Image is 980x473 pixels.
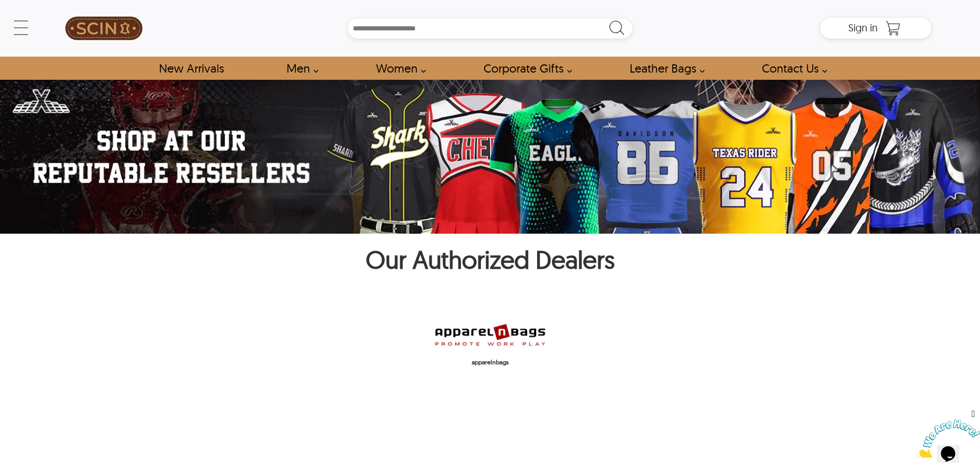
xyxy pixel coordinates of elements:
[5,244,975,280] h1: Our Authorized Dealers
[65,5,142,51] img: SCIN
[49,5,159,51] a: SCIN
[364,57,432,80] a: Shop Women Leather Jackets
[883,21,903,36] a: Shopping Cart
[434,321,547,367] a: apparelnbags
[848,21,878,34] span: Sign in
[147,57,235,80] a: Shop New Arrivals
[848,25,878,33] a: Sign in
[618,57,710,80] a: Shop Leather Bags
[750,57,833,80] a: contact-us
[434,321,547,348] img: apparelnbags-logo.png
[472,57,578,80] a: Shop Leather Corporate Gifts
[916,409,980,458] iframe: chat widget
[275,57,324,80] a: shop men's leather jackets
[434,357,547,367] p: apparelnbags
